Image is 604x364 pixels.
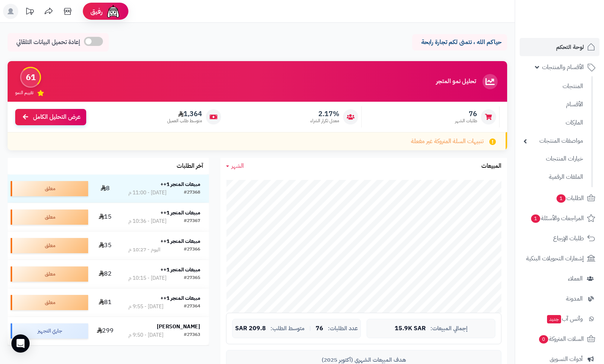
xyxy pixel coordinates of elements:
[552,20,597,36] img: logo-2.png
[15,109,86,125] a: عرض التحليل الكامل
[33,113,81,121] span: عرض التحليل الكامل
[520,209,599,227] a: المراجعات والأسئلة1
[160,266,200,274] strong: مبيعات المتجر 1++
[566,293,583,304] span: المدونة
[520,133,587,149] a: مواصفات المنتجات
[556,42,584,52] span: لوحة التحكم
[15,90,33,96] span: تقييم النمو
[160,180,200,188] strong: مبيعات المتجر 1++
[556,193,584,203] span: الطلبات
[91,175,120,203] td: 8
[539,335,548,344] span: 0
[310,118,339,124] span: معدل تكرار الشراء
[184,189,200,197] div: #27368
[11,210,88,225] div: معلق
[232,356,495,364] div: هدف المبيعات الشهري (أكتوبر 2025)
[128,189,166,197] div: [DATE] - 11:00 م
[316,325,323,332] span: 76
[11,266,88,282] div: معلق
[520,290,599,308] a: المدونة
[520,249,599,268] a: إشعارات التحويلات البنكية
[167,110,202,118] span: 1,364
[184,303,200,310] div: #27364
[167,118,202,124] span: متوسط طلب العميل
[547,315,561,323] span: جديد
[520,115,587,131] a: الماركات
[520,96,587,113] a: الأقسام
[455,118,477,124] span: طلبات الشهر
[184,331,200,339] div: #27363
[526,253,584,264] span: إشعارات التحويلات البنكية
[231,161,244,170] span: الشهر
[184,246,200,254] div: #27366
[553,233,584,244] span: طلبات الإرجاع
[128,274,166,282] div: [DATE] - 10:15 م
[91,232,120,260] td: 35
[309,326,311,331] span: |
[328,325,358,332] span: عدد الطلبات:
[546,314,583,324] span: وآتس آب
[11,181,88,196] div: معلق
[430,325,468,332] span: إجمالي المبيعات:
[520,229,599,247] a: طلبات الإرجاع
[160,237,200,245] strong: مبيعات المتجر 1++
[520,169,587,185] a: الملفات الرقمية
[520,38,599,56] a: لوحة التحكم
[106,4,121,19] img: ai-face.png
[177,163,203,170] h3: آخر الطلبات
[520,189,599,207] a: الطلبات1
[520,330,599,348] a: السلات المتروكة0
[270,325,305,332] span: متوسط الطلب:
[481,163,501,170] h3: المبيعات
[520,151,587,167] a: خيارات المنتجات
[128,331,163,339] div: [DATE] - 9:50 م
[90,7,103,16] span: رفيق
[128,246,160,254] div: اليوم - 10:27 م
[411,137,484,146] span: تنبيهات السلة المتروكة غير مفعلة
[531,214,540,223] span: 1
[418,38,501,47] p: حياكم الله ، نتمنى لكم تجارة رابحة
[530,213,584,224] span: المراجعات والأسئلة
[520,78,587,95] a: المنتجات
[11,295,88,310] div: معلق
[11,323,88,339] div: جاري التجهيز
[91,317,120,345] td: 299
[128,217,166,225] div: [DATE] - 10:36 م
[436,78,476,85] h3: تحليل نمو المتجر
[520,269,599,288] a: العملاء
[310,110,339,118] span: 2.17%
[11,334,30,353] div: Open Intercom Messenger
[520,310,599,328] a: وآتس آبجديد
[184,217,200,225] div: #27367
[91,203,120,231] td: 15
[542,62,584,72] span: الأقسام والمنتجات
[157,323,200,331] strong: [PERSON_NAME]
[160,209,200,217] strong: مبيعات المتجر 1++
[226,162,244,170] a: الشهر
[11,238,88,253] div: معلق
[557,194,566,203] span: 1
[455,110,477,118] span: 76
[395,325,426,332] span: 15.9K SAR
[16,38,80,47] span: إعادة تحميل البيانات التلقائي
[91,288,120,317] td: 81
[91,260,120,288] td: 82
[128,303,163,310] div: [DATE] - 9:55 م
[568,273,583,284] span: العملاء
[235,325,266,332] span: 209.8 SAR
[184,274,200,282] div: #27365
[538,334,584,344] span: السلات المتروكة
[20,4,39,21] a: تحديثات المنصة
[160,294,200,302] strong: مبيعات المتجر 1++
